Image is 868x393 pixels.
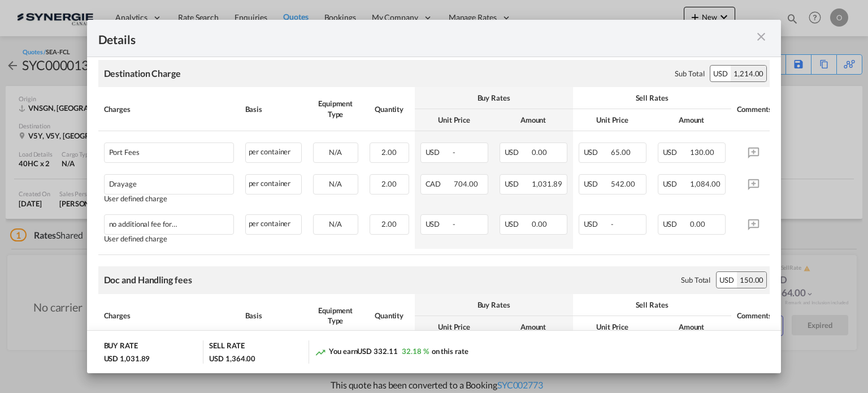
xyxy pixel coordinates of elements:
[717,272,737,288] div: USD
[754,30,768,44] md-icon: icon-close m-3 fg-AAA8AD cursor
[453,148,455,157] span: -
[494,316,573,338] th: Amount
[420,93,567,103] div: Buy Rates
[652,316,731,338] th: Amount
[690,179,720,188] span: 1,084.00
[420,300,567,310] div: Buy Rates
[415,316,494,338] th: Unit Price
[454,179,478,188] span: 704.00
[663,219,689,228] span: USD
[611,219,614,228] span: -
[663,179,689,188] span: USD
[690,219,705,228] span: 0.00
[731,87,776,131] th: Comments
[245,104,302,114] div: Basis
[579,300,726,310] div: Sell Rates
[426,219,452,228] span: USD
[98,31,703,45] div: Details
[573,109,652,131] th: Unit Price
[104,274,192,286] div: Doc and Handling fees
[370,310,409,321] div: Quantity
[329,148,342,157] span: N/A
[402,347,428,356] span: 32.18 %
[426,179,453,188] span: CAD
[370,104,409,114] div: Quantity
[87,20,782,374] md-dialog: Port of Loading ...
[104,340,138,353] div: BUY RATE
[532,219,547,228] span: 0.00
[611,148,631,157] span: 65.00
[710,66,731,81] div: USD
[104,235,234,243] div: User defined charge
[415,109,494,131] th: Unit Price
[737,272,766,288] div: 150.00
[329,219,342,228] span: N/A
[675,68,704,79] div: Sub Total
[690,148,714,157] span: 130.00
[505,148,531,157] span: USD
[104,353,150,364] div: USD 1,031.89
[313,305,358,326] div: Equipment Type
[315,346,468,358] div: You earn on this rate
[611,179,635,188] span: 542.00
[109,175,199,188] div: Drayage
[731,294,776,338] th: Comments
[329,179,342,188] span: N/A
[505,179,531,188] span: USD
[573,316,652,338] th: Unit Price
[109,143,199,157] div: Port Fees
[532,148,547,157] span: 0.00
[381,219,397,228] span: 2.00
[245,310,302,321] div: Basis
[505,219,531,228] span: USD
[104,310,234,321] div: Charges
[357,347,397,356] span: USD 332.11
[532,179,562,188] span: 1,031.89
[426,148,452,157] span: USD
[104,67,181,80] div: Destination Charge
[584,219,610,228] span: USD
[652,109,731,131] th: Amount
[381,148,397,157] span: 2.00
[584,148,610,157] span: USD
[109,215,199,228] div: no additional fee for drop service, 2 days free for chassis then 50.00 per day 1 hour free for li...
[209,340,244,353] div: SELL RATE
[245,214,302,235] div: per container
[245,174,302,195] div: per container
[209,353,255,364] div: USD 1,364.00
[104,104,234,114] div: Charges
[104,195,234,203] div: User defined charge
[453,219,455,228] span: -
[245,142,302,163] div: per container
[381,179,397,188] span: 2.00
[681,275,710,285] div: Sub Total
[731,66,766,81] div: 1,214.00
[313,98,358,119] div: Equipment Type
[663,148,689,157] span: USD
[315,347,326,358] md-icon: icon-trending-up
[579,93,726,103] div: Sell Rates
[494,109,573,131] th: Amount
[584,179,610,188] span: USD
